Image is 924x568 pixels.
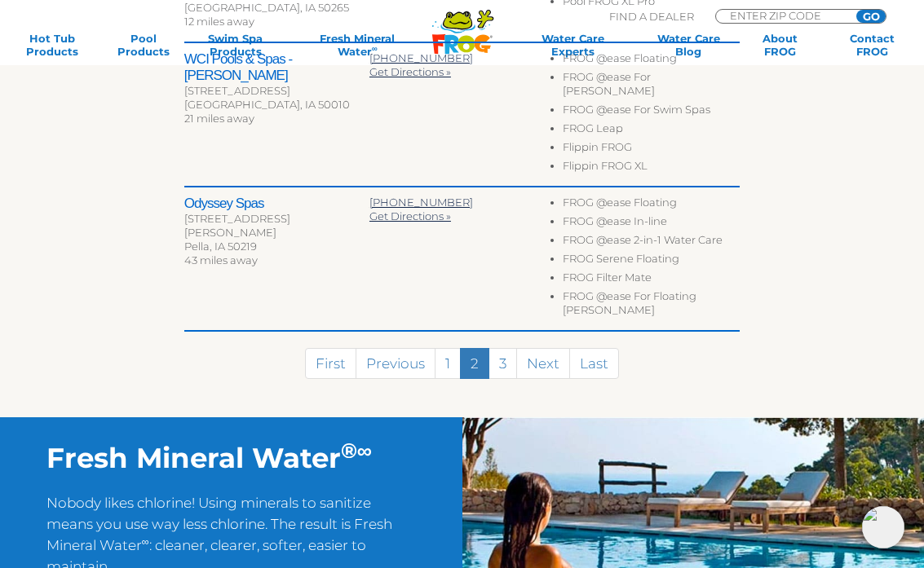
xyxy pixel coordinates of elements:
li: FROG @ease For [PERSON_NAME] [563,70,740,103]
a: 1 [435,348,461,379]
li: FROG @ease 2-in-1 Water Care [563,233,740,252]
a: Hot TubProducts [16,32,87,58]
li: FROG Filter Mate [563,271,740,289]
li: FROG @ease For Floating [PERSON_NAME] [563,289,740,322]
sup: ∞ [357,438,372,463]
div: [GEOGRAPHIC_DATA], IA 50010 [184,98,369,112]
span: 21 miles away [184,112,254,125]
li: Flippin FROG [563,140,740,159]
div: Pella, IA 50219 [184,240,369,253]
a: 2 [460,348,489,379]
li: FROG @ease In-line [563,214,740,233]
li: FROG Leap [563,121,740,140]
input: Zip Code Form [728,10,838,21]
a: PoolProducts [108,32,179,58]
a: Previous [356,348,435,379]
a: [PHONE_NUMBER] [369,196,473,209]
li: Flippin FROG XL [563,159,740,178]
div: [STREET_ADDRESS] [184,84,369,98]
a: Last [569,348,619,379]
a: ContactFROG [837,32,908,58]
h2: Fresh Mineral Water [46,442,416,475]
li: FROG Serene Floating [563,252,740,271]
div: [GEOGRAPHIC_DATA], IA 50265 [184,1,369,15]
span: 12 miles away [184,15,254,28]
a: AboutFROG [745,32,816,58]
a: 3 [489,348,517,379]
a: First [305,348,356,379]
h2: WCI Pools & Spas - [PERSON_NAME] [184,51,369,84]
span: 43 miles away [184,253,258,266]
a: [PHONE_NUMBER] [369,51,473,64]
sup: ∞ [142,535,149,548]
div: [STREET_ADDRESS][PERSON_NAME] [184,212,369,240]
li: FROG @ease Floating [563,196,740,214]
input: GO [856,10,886,23]
a: Get Directions » [369,209,451,222]
li: FROG @ease For Swim Spas [563,103,740,121]
img: openIcon [862,506,904,548]
a: Next [516,348,570,379]
sup: ® [341,438,357,463]
a: Get Directions » [369,65,451,78]
h2: Odyssey Spas [184,196,369,212]
li: FROG @ease Floating [563,51,740,70]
